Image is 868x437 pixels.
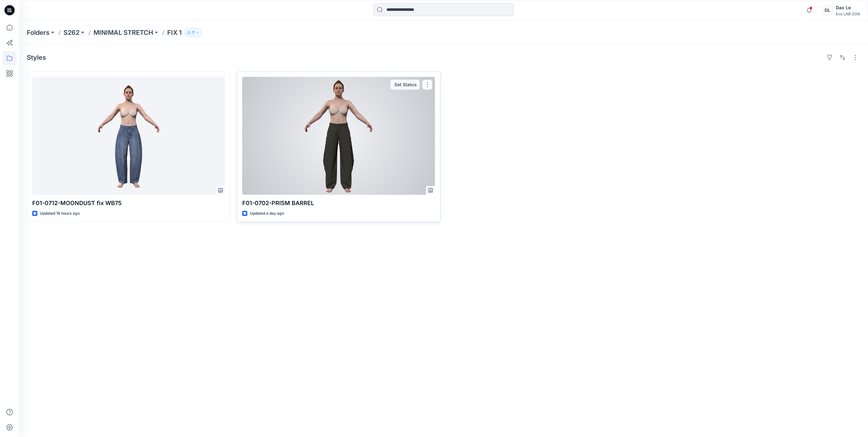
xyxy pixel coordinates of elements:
a: Folders [27,28,49,37]
p: FIX 1 [167,28,182,37]
p: F01-0712-MOONDUST fix WB75 [32,199,225,208]
button: 7 [184,28,202,37]
div: Evo LAB SGN [836,11,860,16]
p: 7 [192,29,194,36]
p: Updated a day ago [250,210,284,217]
div: DL [822,4,833,16]
a: F01-0712-MOONDUST fix WB75 [32,77,225,195]
a: S262 [64,28,79,37]
a: MINIMAL STRETCH [94,28,153,37]
p: F01-0702-PRISM BARREL [242,199,435,208]
h4: Styles [27,54,46,61]
p: Updated 18 hours ago [40,210,80,217]
div: Dao Le [836,4,860,11]
a: F01-0702-PRISM BARREL [242,77,435,195]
